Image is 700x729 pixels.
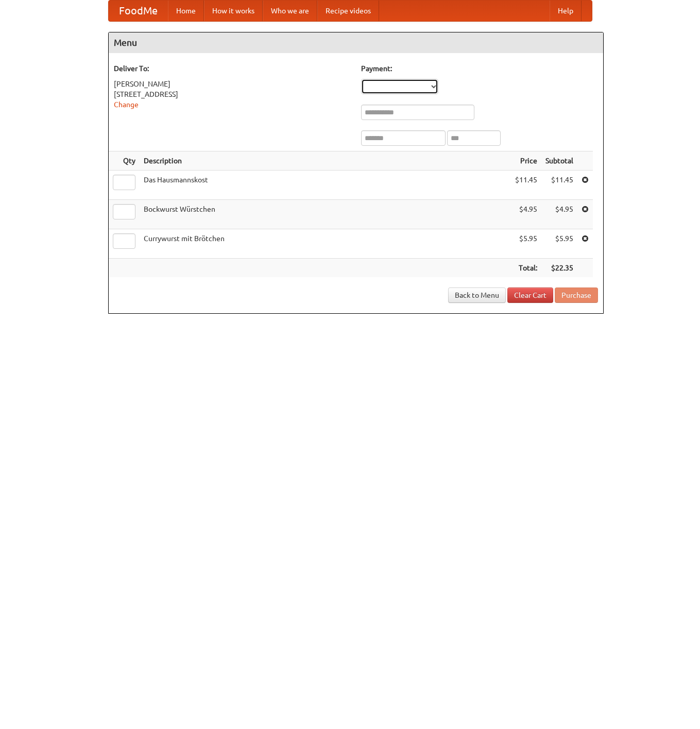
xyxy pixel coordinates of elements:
[541,171,577,200] td: $11.45
[448,287,506,303] a: Back to Menu
[511,200,541,229] td: $4.95
[140,229,511,259] td: Currywurst mit Brötchen
[114,79,351,89] div: [PERSON_NAME]
[114,63,351,74] h5: Deliver To:
[140,151,511,171] th: Description
[507,287,553,303] a: Clear Cart
[550,1,582,21] a: Help
[541,151,577,171] th: Subtotal
[541,229,577,259] td: $5.95
[109,151,140,171] th: Qty
[317,1,379,21] a: Recipe videos
[511,229,541,259] td: $5.95
[168,1,204,21] a: Home
[204,1,263,21] a: How it works
[541,200,577,229] td: $4.95
[511,171,541,200] td: $11.45
[511,259,541,278] th: Total:
[140,171,511,200] td: Das Hausmannskost
[140,200,511,229] td: Bockwurst Würstchen
[555,287,598,303] button: Purchase
[263,1,317,21] a: Who we are
[114,100,139,109] a: Change
[109,32,603,53] h4: Menu
[541,259,577,278] th: $22.35
[361,63,598,74] h5: Payment:
[511,151,541,171] th: Price
[109,1,168,21] a: FoodMe
[114,89,351,99] div: [STREET_ADDRESS]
